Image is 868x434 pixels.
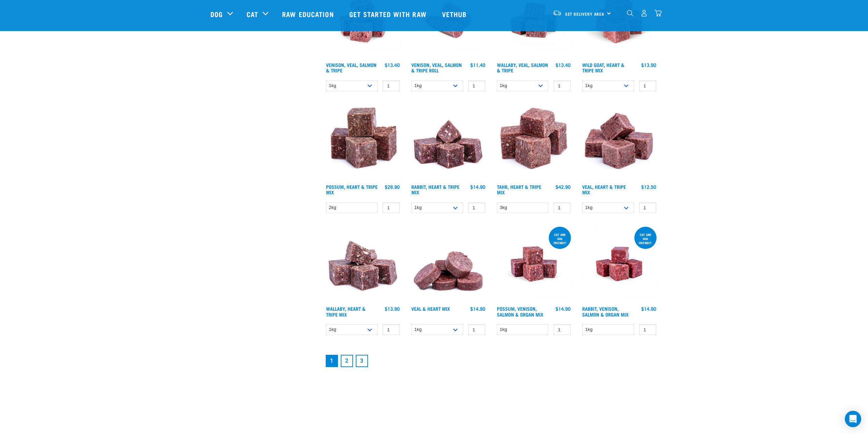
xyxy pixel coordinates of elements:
div: $14.90 [470,306,485,311]
div: $14.90 [556,306,571,311]
div: Cat and dog friendly! [634,229,657,248]
img: Possum Venison Salmon Organ 1626 [495,225,573,303]
a: Veal & Heart Mix [411,307,450,310]
a: Get started with Raw [342,0,435,28]
img: 1174 Wallaby Heart Tripe Mix 01 [324,225,402,303]
input: 1 [468,202,485,213]
div: $14.90 [470,184,485,190]
a: Goto page 3 [356,355,368,367]
span: Set Delivery Area [565,13,605,15]
a: Tahr, Heart & Tripe Mix [497,185,541,193]
input: 1 [468,81,485,91]
img: Cubes [580,103,658,181]
a: Wallaby, Veal, Salmon & Tripe [497,64,548,71]
input: 1 [639,81,656,91]
a: Rabbit, Heart & Tripe Mix [411,185,459,193]
img: 1152 Veal Heart Medallions 01 [410,225,487,303]
input: 1 [383,324,400,335]
a: Goto page 2 [341,355,353,367]
div: $14.90 [641,306,656,311]
div: $13.90 [641,62,656,68]
img: user.png [641,10,648,17]
img: 1067 Possum Heart Tripe Mix 01 [324,103,402,181]
a: Wallaby, Heart & Tripe Mix [326,307,366,315]
input: 1 [639,202,656,213]
a: Possum, Venison, Salmon & Organ Mix [497,307,543,315]
a: Rabbit, Venison, Salmon & Organ Mix [582,307,629,315]
a: Veal, Heart & Tripe Mix [582,185,626,193]
a: Cat [247,9,258,19]
img: 1175 Rabbit Heart Tripe Mix 01 [410,103,487,181]
a: Venison, Veal, Salmon & Tripe Roll [411,64,462,71]
a: Venison, Veal, Salmon & Tripe [326,64,377,71]
a: Wild Goat, Heart & Tripe Mix [582,64,624,71]
a: Dog [210,9,223,19]
div: $42.90 [556,184,571,190]
a: Possum, Heart & Tripe Mix [326,185,378,193]
input: 1 [383,81,400,91]
nav: pagination [324,353,658,368]
img: home-icon-1@2x.png [627,10,633,16]
input: 1 [468,324,485,335]
a: Raw Education [275,0,342,28]
img: Tahr Heart Tripe Mix 01 [495,103,573,181]
div: $13.90 [385,306,400,311]
a: Vethub [435,0,475,28]
input: 1 [554,81,571,91]
div: $11.40 [470,62,485,68]
img: home-icon@2x.png [654,10,662,17]
a: Page 1 [326,355,338,367]
div: cat and dog friendly! [549,229,571,248]
input: 1 [554,202,571,213]
input: 1 [639,324,656,335]
img: van-moving.png [553,10,562,16]
div: $13.40 [556,62,571,68]
div: $13.40 [385,62,400,68]
input: 1 [554,324,571,335]
div: $28.90 [385,184,400,190]
div: Open Intercom Messenger [845,411,861,427]
img: Rabbit Venison Salmon Organ 1688 [580,225,658,303]
input: 1 [383,202,400,213]
div: $12.50 [641,184,656,190]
